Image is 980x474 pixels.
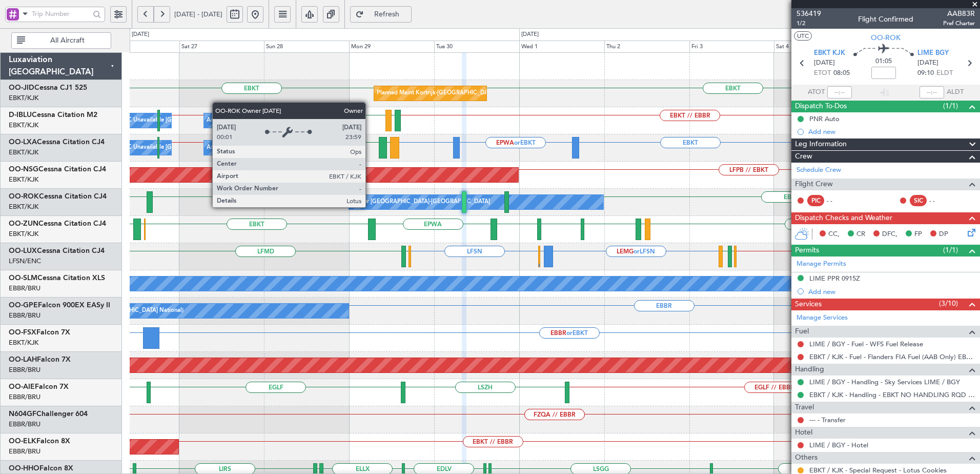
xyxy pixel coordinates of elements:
a: EBKT/KJK [9,338,38,347]
span: Permits [795,245,819,256]
span: ALDT [947,87,964,97]
a: EBKT/KJK [9,202,38,211]
a: D-IBLUCessna Citation M2 [9,111,97,118]
span: OO-GPE [9,302,38,309]
span: (1/1) [943,101,958,111]
a: OO-SLMCessna Citation XLS [9,274,105,282]
span: Crew [795,151,812,163]
a: OO-AIEFalcon 7X [9,383,69,390]
span: Refresh [366,11,408,18]
a: EBKT/KJK [9,175,38,184]
a: OO-ELKFalcon 8X [9,438,70,445]
div: Thu 2 [604,41,689,53]
span: Fuel [795,326,809,338]
span: DP [939,229,948,240]
a: OO-GPEFalcon 900EX EASy II [9,302,110,309]
span: Others [795,452,818,464]
span: ATOT [808,87,825,97]
span: OO-LAH [9,356,37,363]
span: D-IBLU [9,111,32,118]
a: OO-LUXCessna Citation CJ4 [9,247,105,254]
span: N604GF [9,410,36,418]
a: OO-JIDCessna CJ1 525 [9,84,87,91]
span: OO-HHO [9,465,39,472]
div: Owner [GEOGRAPHIC_DATA]-[GEOGRAPHIC_DATA] [352,194,490,210]
div: Planned Maint Kortrijk-[GEOGRAPHIC_DATA] [377,86,496,101]
a: Manage Permits [797,259,846,269]
a: Manage Services [797,313,848,323]
span: 01:05 [875,56,892,67]
a: OO-ZUNCessna Citation CJ4 [9,220,106,227]
a: EBKT / KJK - Handling - EBKT NO HANDLING RQD FOR CJ [809,390,975,399]
a: OO-FSXFalcon 7X [9,329,70,336]
a: EBKT/KJK [9,229,38,239]
div: Mon 29 [349,41,434,53]
button: All Aircraft [11,32,111,49]
span: Pref Charter [943,19,975,28]
div: Add new [808,127,975,136]
span: EBKT KJK [814,48,845,58]
span: [DATE] [917,58,938,68]
a: EBKT / KJK - Fuel - Flanders FIA Fuel (AAB Only) EBKT / KJK [809,352,975,361]
a: OO-ROKCessna Citation CJ4 [9,193,107,200]
a: EBKT/KJK [9,121,38,130]
div: - - [827,196,850,205]
div: PNR Auto [809,114,840,123]
span: All Aircraft [27,37,108,44]
a: EBBR/BRU [9,392,40,402]
span: Flight Crew [795,179,833,190]
a: EBBR/BRU [9,284,40,293]
div: Sat 27 [179,41,264,53]
div: Sat 4 [774,41,859,53]
span: OO-NSG [9,166,38,173]
span: (3/10) [939,298,958,309]
span: 1/2 [797,19,821,28]
div: [DATE] [521,30,539,39]
div: PIC [807,195,824,206]
span: Handling [795,364,824,376]
span: Leg Information [795,139,847,150]
span: CR [856,229,865,240]
div: [DATE] [132,30,149,39]
span: OO-ROK [871,32,901,43]
span: AAB83R [943,8,975,19]
div: Fri 3 [689,41,774,53]
span: 08:05 [833,68,850,78]
input: Trip Number [32,6,90,22]
div: - - [929,196,952,205]
div: A/C Unavailable [GEOGRAPHIC_DATA]-[GEOGRAPHIC_DATA] [207,113,370,128]
span: LIME BGY [917,48,949,58]
span: 536419 [797,8,821,19]
a: OO-LAHFalcon 7X [9,356,71,363]
span: [DATE] - [DATE] [174,10,222,19]
span: OO-ELK [9,438,36,445]
span: OO-SLM [9,274,37,282]
div: A/C Unavailable [207,140,249,155]
span: OO-LUX [9,247,37,254]
a: EBBR/BRU [9,420,40,429]
input: --:-- [827,86,852,98]
a: LIME / BGY - Hotel [809,441,868,449]
a: OO-HHOFalcon 8X [9,465,73,472]
button: Refresh [350,6,412,23]
div: Wed 1 [519,41,604,53]
span: OO-JID [9,84,34,91]
a: --- - Transfer [809,416,846,424]
a: EBBR/BRU [9,447,40,456]
span: 09:10 [917,68,934,78]
span: ELDT [936,68,953,78]
div: Tue 30 [434,41,519,53]
a: N604GFChallenger 604 [9,410,88,418]
div: Flight Confirmed [858,14,913,25]
a: EBKT/KJK [9,93,38,103]
a: LIME / BGY - Fuel - WFS Fuel Release [809,340,923,348]
div: Sun 28 [264,41,349,53]
span: OO-ZUN [9,220,38,227]
div: LIME PPR 0915Z [809,274,860,283]
span: Hotel [795,427,812,439]
span: OO-FSX [9,329,36,336]
a: EBKT/KJK [9,148,38,157]
a: Schedule Crew [797,165,841,175]
span: OO-AIE [9,383,35,390]
span: ETOT [814,68,831,78]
